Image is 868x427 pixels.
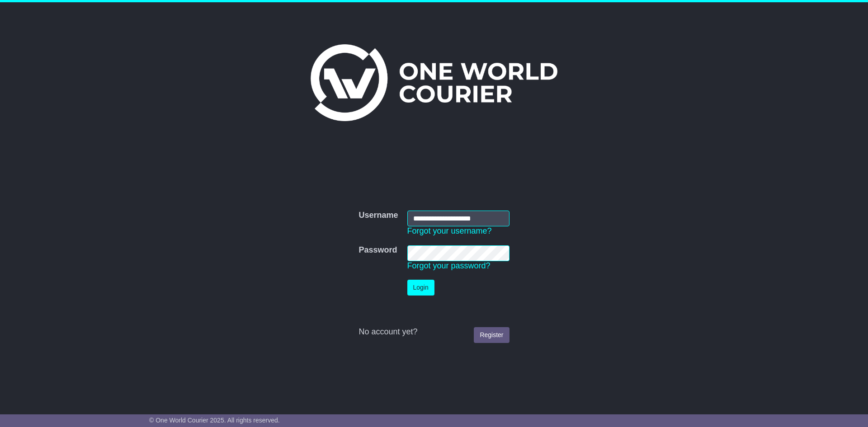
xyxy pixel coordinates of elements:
img: One World [311,44,557,121]
label: Username [359,211,398,221]
div: No account yet? [359,327,509,337]
button: Login [407,280,434,296]
a: Register [474,327,509,343]
a: Forgot your password? [407,261,491,270]
span: © One World Courier 2025. All rights reserved. [149,417,280,424]
a: Forgot your username? [407,226,492,235]
label: Password [359,245,397,255]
